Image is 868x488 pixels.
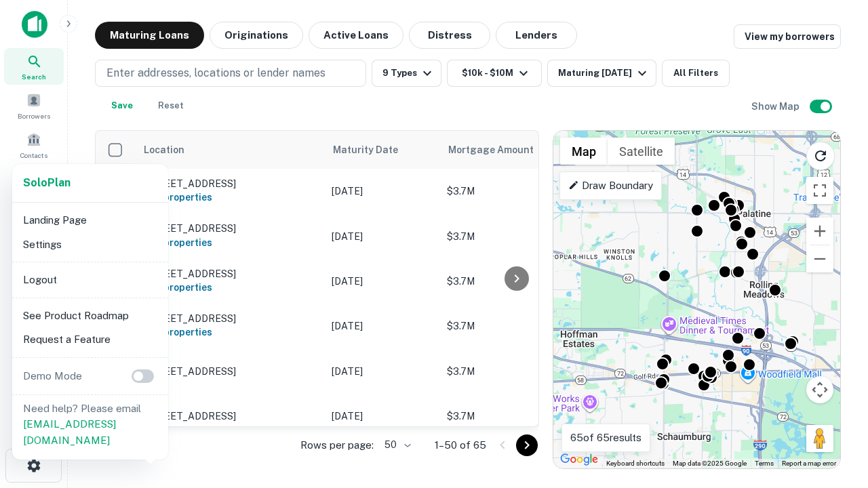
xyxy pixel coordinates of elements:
iframe: Chat Widget [800,336,868,401]
strong: Solo Plan [23,176,71,189]
p: Demo Mode [18,368,87,384]
li: Settings [18,232,163,257]
a: [EMAIL_ADDRESS][DOMAIN_NAME] [23,418,116,446]
li: Request a Feature [18,327,163,352]
li: See Product Roadmap [18,304,163,328]
li: Landing Page [18,208,163,232]
p: Need help? Please email [23,401,157,449]
li: Logout [18,268,163,292]
a: SoloPlan [23,175,71,191]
